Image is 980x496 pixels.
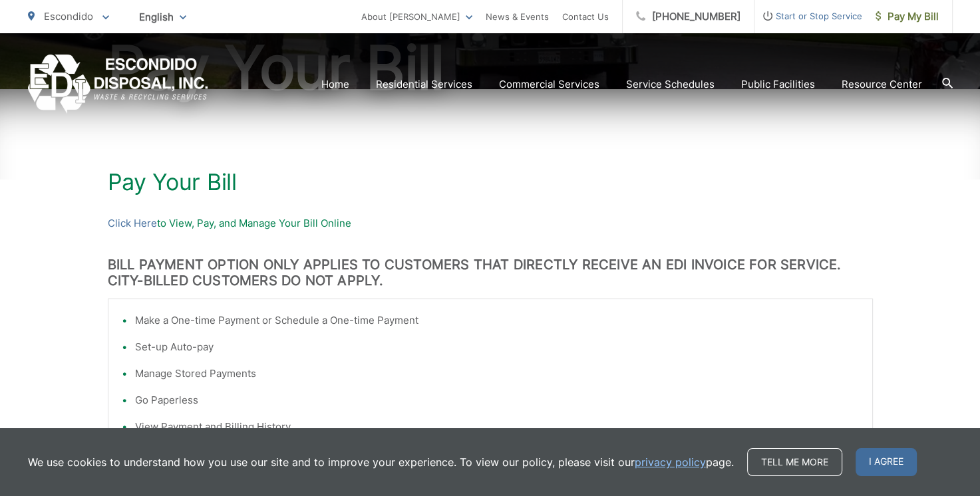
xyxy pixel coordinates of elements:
p: We use cookies to understand how you use our site and to improve your experience. To view our pol... [28,454,734,470]
h1: Pay Your Bill [108,169,873,195]
a: privacy policy [635,454,706,470]
a: Residential Services [376,76,472,92]
span: Escondido [44,10,93,23]
span: English [129,5,196,29]
a: Commercial Services [499,76,599,92]
span: Pay My Bill [876,9,939,25]
h3: BILL PAYMENT OPTION ONLY APPLIES TO CUSTOMERS THAT DIRECTLY RECEIVE AN EDI INVOICE FOR SERVICE. C... [108,257,873,289]
a: News & Events [486,9,549,25]
li: Make a One-time Payment or Schedule a One-time Payment [135,312,859,328]
a: Service Schedules [626,76,715,92]
p: to View, Pay, and Manage Your Bill Online [108,215,873,231]
a: Contact Us [562,9,609,25]
a: About [PERSON_NAME] [361,9,472,25]
li: Set-up Auto-pay [135,339,859,355]
li: View Payment and Billing History [135,419,859,435]
a: Public Facilities [741,76,815,92]
a: EDCD logo. Return to the homepage. [28,55,208,114]
a: Resource Center [842,76,922,92]
a: Home [321,76,349,92]
a: Click Here [108,215,157,231]
li: Manage Stored Payments [135,366,859,382]
span: I agree [856,448,917,476]
li: Go Paperless [135,392,859,408]
a: Tell me more [747,448,842,476]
